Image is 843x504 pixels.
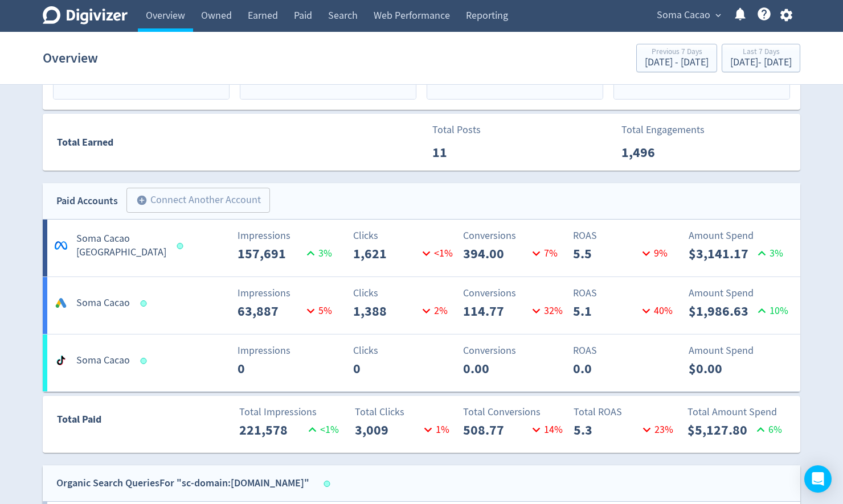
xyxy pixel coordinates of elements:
[238,343,341,358] p: Impressions
[126,188,270,213] button: Connect Another Account
[432,122,498,138] p: Total Posts
[573,301,639,321] p: 5.1
[573,358,639,379] p: 0.0
[657,6,710,24] span: Soma Cacao
[43,40,98,76] h1: Overview
[76,296,130,310] h5: Soma Cacao
[753,422,782,437] p: 6 %
[56,193,118,209] div: Paid Accounts
[238,358,303,379] p: 0
[804,465,832,493] div: Open Intercom Messenger
[529,303,563,319] p: 32 %
[754,246,783,261] p: 3 %
[118,189,270,213] a: Connect Another Account
[730,57,792,68] div: [DATE] - [DATE]
[238,286,341,301] p: Impressions
[645,48,709,57] div: Previous 7 Days
[76,354,130,367] h5: Soma Cacao
[463,243,529,264] p: 394.00
[141,358,150,364] span: Data last synced: 7 Oct 2025, 9:01am (AEDT)
[353,228,456,243] p: Clicks
[639,422,673,437] p: 23 %
[653,6,724,24] button: Soma Cacao
[355,420,420,440] p: 3,009
[43,114,800,171] a: Total EarnedTotal Posts11Total Engagements1,496
[238,228,341,243] p: Impressions
[621,142,687,163] p: 1,496
[43,334,800,391] a: Soma CacaoImpressions0Clicks0Conversions0.00ROAS0.0Amount Spend$0.00
[324,481,334,487] span: Data last synced: 7 Oct 2025, 5:02pm (AEDT)
[573,343,676,358] p: ROAS
[689,286,792,301] p: Amount Spend
[636,44,717,72] button: Previous 7 Days[DATE] - [DATE]
[353,286,456,301] p: Clicks
[239,404,342,420] p: Total Impressions
[353,301,419,321] p: 1,388
[463,420,529,440] p: 508.77
[573,286,676,301] p: ROAS
[529,422,563,437] p: 14 %
[419,246,453,261] p: <1%
[353,343,456,358] p: Clicks
[420,422,449,437] p: 1 %
[43,134,421,151] div: Total Earned
[56,475,309,491] div: Organic Search Queries For "sc-domain:[DOMAIN_NAME]"
[76,232,166,259] h5: Soma Cacao [GEOGRAPHIC_DATA]
[43,277,800,334] a: Soma CacaoImpressions63,8875%Clicks1,3882%Conversions114.7732%ROAS5.140%Amount Spend$1,986.6310%
[689,243,754,264] p: $3,141.17
[574,420,639,440] p: 5.3
[689,301,754,321] p: $1,986.63
[463,358,529,379] p: 0.00
[689,358,754,379] p: $0.00
[432,142,498,163] p: 11
[639,246,668,261] p: 9 %
[463,343,566,358] p: Conversions
[141,300,150,307] span: Data last synced: 7 Oct 2025, 1:01pm (AEDT)
[353,358,419,379] p: 0
[355,404,458,420] p: Total Clicks
[574,404,677,420] p: Total ROAS
[688,404,791,420] p: Total Amount Spend
[43,220,800,276] a: Soma Cacao [GEOGRAPHIC_DATA]Impressions157,6913%Clicks1,621<1%Conversions394.007%ROAS5.59%Amount ...
[730,48,792,57] div: Last 7 Days
[419,303,448,319] p: 2 %
[353,243,419,264] p: 1,621
[43,411,169,433] div: Total Paid
[238,301,303,321] p: 63,887
[463,404,566,420] p: Total Conversions
[463,286,566,301] p: Conversions
[689,228,792,243] p: Amount Spend
[463,301,529,321] p: 114.77
[177,243,187,249] span: Data last synced: 7 Oct 2025, 1:01pm (AEDT)
[238,243,303,264] p: 157,691
[645,57,709,68] div: [DATE] - [DATE]
[688,420,753,440] p: $5,127.80
[713,10,723,20] span: expand_more
[573,228,676,243] p: ROAS
[529,246,558,261] p: 7 %
[689,343,792,358] p: Amount Spend
[463,228,566,243] p: Conversions
[136,195,148,206] span: add_circle
[722,44,800,72] button: Last 7 Days[DATE]- [DATE]
[639,303,673,319] p: 40 %
[239,420,305,440] p: 221,578
[573,243,639,264] p: 5.5
[754,303,788,319] p: 10 %
[621,122,705,138] p: Total Engagements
